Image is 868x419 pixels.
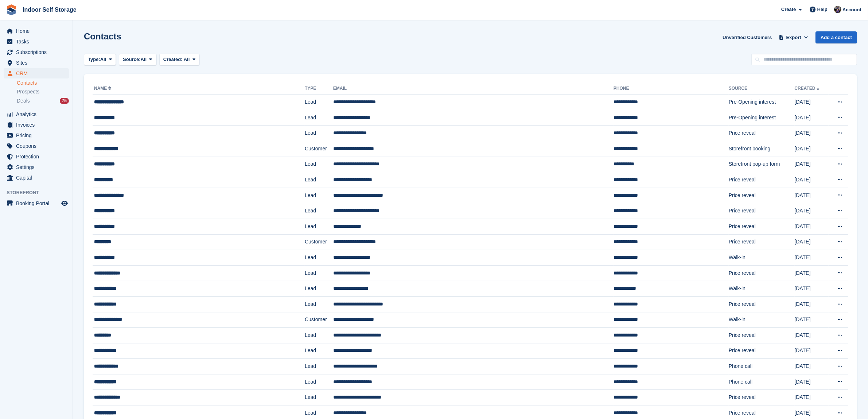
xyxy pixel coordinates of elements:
td: [DATE] [795,281,829,297]
span: Booking Portal [16,198,60,208]
a: menu [4,151,69,162]
span: Analytics [16,109,60,119]
a: menu [4,141,69,151]
span: Subscriptions [16,47,60,57]
td: Price reveal [729,296,795,312]
td: Customer [305,312,333,328]
a: menu [4,120,69,130]
td: [DATE] [795,110,829,126]
td: Storefront pop-up form [729,157,795,172]
td: [DATE] [795,359,829,374]
td: Lead [305,157,333,172]
td: Lead [305,126,333,141]
td: Phone call [729,359,795,374]
td: Lead [305,359,333,374]
td: Price reveal [729,343,795,359]
td: [DATE] [795,312,829,328]
button: Type: All [84,54,116,66]
td: Price reveal [729,172,795,188]
a: menu [4,130,69,141]
td: [DATE] [795,188,829,203]
th: Phone [614,83,729,95]
button: Source: All [119,54,156,66]
span: Protection [16,151,60,162]
td: [DATE] [795,172,829,188]
a: Prospects [17,88,69,96]
a: menu [4,109,69,119]
span: All [100,56,106,63]
td: Lead [305,203,333,219]
td: Lead [305,219,333,234]
td: Walk-in [729,312,795,328]
a: Unverified Customers [720,31,775,43]
span: All [184,57,190,62]
th: Type [305,83,333,95]
td: Price reveal [729,328,795,343]
span: Help [817,6,828,13]
td: Price reveal [729,265,795,281]
span: Source: [123,56,140,63]
td: Lead [305,250,333,266]
td: [DATE] [795,141,829,157]
td: Price reveal [729,188,795,203]
td: [DATE] [795,219,829,234]
a: menu [4,162,69,172]
span: Pricing [16,130,60,141]
td: [DATE] [795,374,829,390]
a: Indoor Self Storage [20,4,79,16]
td: Lead [305,172,333,188]
td: Lead [305,281,333,297]
td: [DATE] [795,126,829,141]
td: Walk-in [729,281,795,297]
span: Invoices [16,120,60,130]
a: Name [94,86,113,91]
a: menu [4,173,69,183]
a: menu [4,47,69,57]
td: Phone call [729,374,795,390]
td: Lead [305,296,333,312]
span: Storefront [7,189,73,196]
span: Deals [17,97,30,104]
span: Home [16,26,60,36]
td: [DATE] [795,157,829,172]
td: Storefront booking [729,141,795,157]
td: [DATE] [795,390,829,405]
td: Pre-Opening interest [729,110,795,126]
td: Pre-Opening interest [729,95,795,110]
td: [DATE] [795,343,829,359]
a: menu [4,26,69,36]
td: Price reveal [729,126,795,141]
span: Created: [163,57,183,62]
td: [DATE] [795,203,829,219]
td: [DATE] [795,328,829,343]
span: Tasks [16,36,60,47]
td: Price reveal [729,203,795,219]
button: Export [778,31,810,43]
td: Price reveal [729,234,795,250]
td: Lead [305,265,333,281]
div: 75 [60,98,69,104]
td: Lead [305,328,333,343]
td: Lead [305,188,333,203]
span: CRM [16,68,60,78]
a: Add a contact [816,31,857,43]
td: [DATE] [795,265,829,281]
td: [DATE] [795,95,829,110]
a: Deals 75 [17,97,69,105]
a: menu [4,36,69,47]
td: Price reveal [729,219,795,234]
a: menu [4,198,69,208]
td: Lead [305,374,333,390]
th: Email [333,83,614,95]
span: Coupons [16,141,60,151]
th: Source [729,83,795,95]
span: Type: [88,56,100,63]
span: Prospects [17,88,39,95]
td: Customer [305,234,333,250]
h1: Contacts [84,31,121,41]
img: stora-icon-8386f47178a22dfd0bd8f6a31ec36ba5ce8667c1dd55bd0f319d3a0aa187defe.svg [6,4,17,15]
span: Sites [16,58,60,68]
td: Walk-in [729,250,795,266]
td: Lead [305,110,333,126]
td: Price reveal [729,390,795,405]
